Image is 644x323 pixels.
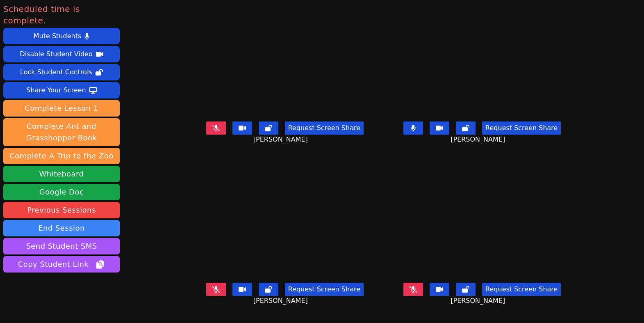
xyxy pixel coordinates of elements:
button: Request Screen Share [482,121,561,135]
span: [PERSON_NAME] [253,296,310,306]
span: [PERSON_NAME] [451,135,507,144]
button: Request Screen Share [285,283,364,296]
span: Scheduled time is complete. [3,3,120,26]
button: Copy Student Link [3,256,120,273]
div: Disable Student Video [20,48,92,61]
span: [PERSON_NAME] [253,135,310,144]
button: Request Screen Share [482,283,561,296]
div: Share Your Screen [26,84,86,97]
button: Request Screen Share [285,121,364,135]
button: End Session [3,220,120,236]
a: Google Doc [3,184,120,200]
button: Complete Lesson 1 [3,100,120,117]
button: Send Student SMS [3,238,120,254]
div: Lock Student Controls [20,66,92,79]
div: Mute Students [34,30,81,43]
button: Disable Student Video [3,46,120,62]
button: Complete A Trip to the Zoo [3,148,120,164]
a: Previous Sessions [3,202,120,218]
button: Whiteboard [3,166,120,182]
button: Share Your Screen [3,82,120,99]
span: [PERSON_NAME] [451,296,507,306]
span: Copy Student Link [18,259,105,270]
button: Lock Student Controls [3,64,120,80]
button: Mute Students [3,28,120,44]
button: Complete Ant and Grasshopper Book [3,118,120,146]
